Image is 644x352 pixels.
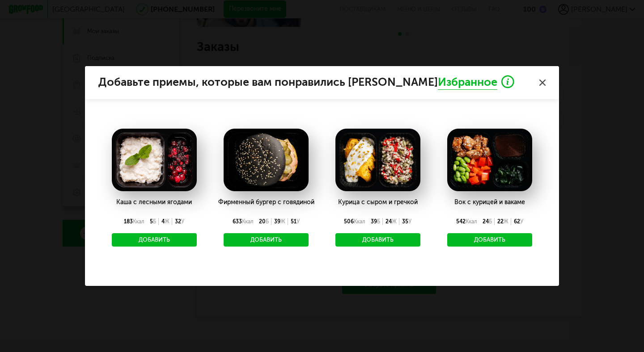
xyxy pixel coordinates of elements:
[335,233,420,247] button: Добавить
[511,218,526,225] div: 62
[447,191,532,214] div: Вок с курицей и вакаме
[218,191,314,214] div: Фирменный бургер с говядиной
[335,191,420,214] div: Курица с сыром и гречкой
[147,218,159,225] div: 5
[341,218,368,225] div: 506
[133,218,144,225] span: Ккал
[112,191,197,214] div: Каша с лесными ягодами
[98,75,546,90] h2: Добавьте приемы, которые вам понравились [PERSON_NAME]
[297,218,300,225] span: У
[408,218,411,225] span: У
[447,129,532,191] img: Вок с курицей и вакаме
[383,218,399,225] div: 24
[121,218,147,225] div: 183
[489,218,492,225] span: Б
[368,218,383,225] div: 39
[354,218,365,225] span: Ккал
[504,218,508,225] span: Ж
[256,218,271,225] div: 20
[495,218,511,225] div: 22
[377,218,380,225] span: Б
[520,218,523,225] span: У
[480,218,495,225] div: 24
[172,218,187,225] div: 32
[453,218,480,225] div: 542
[280,218,285,225] span: Ж
[466,218,477,225] span: Ккал
[165,218,169,225] span: Ж
[230,218,256,225] div: 633
[112,129,197,191] img: Каша с лесными ягодами
[392,218,397,225] span: Ж
[242,218,254,225] span: Ккал
[438,75,497,90] span: Избранное
[159,218,172,225] div: 4
[288,218,302,225] div: 51
[224,233,309,247] button: Добавить
[399,218,414,225] div: 35
[153,218,156,225] span: Б
[335,129,420,191] img: Курица с сыром и гречкой
[447,233,532,247] button: Добавить
[224,129,309,191] img: Фирменный бургер с говядиной
[266,218,269,225] span: Б
[181,218,184,225] span: У
[271,218,288,225] div: 39
[112,233,197,247] button: Добавить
